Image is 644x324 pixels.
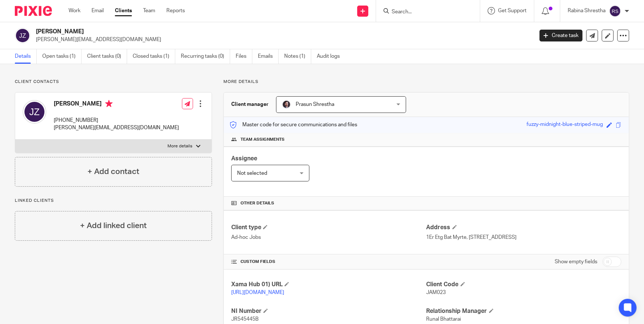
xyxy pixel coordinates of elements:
[42,49,82,64] a: Open tasks (1)
[115,7,132,14] a: Clients
[36,28,430,36] h2: [PERSON_NAME]
[231,281,426,288] h4: Xama Hub 01) URL
[105,100,113,107] i: Primary
[284,49,311,64] a: Notes (1)
[15,198,212,204] p: Linked clients
[317,49,345,64] a: Audit logs
[54,117,179,124] p: [PHONE_NUMBER]
[231,290,284,295] a: [URL][DOMAIN_NAME]
[282,100,291,109] img: Capture.PNG
[296,102,334,107] span: Prasun Shrestha
[54,124,179,131] p: [PERSON_NAME][EMAIL_ADDRESS][DOMAIN_NAME]
[426,281,621,288] h4: Client Code
[426,290,446,295] span: JAM023
[231,259,426,265] h4: CUSTOM FIELDS
[15,6,52,16] img: Pixie
[167,143,192,149] p: More details
[15,49,37,64] a: Details
[540,30,582,41] a: Create task
[143,7,155,14] a: Team
[391,9,458,16] input: Search
[527,121,603,129] div: fuzzy-midnight-blue-striped-mug
[181,49,230,64] a: Recurring tasks (0)
[229,121,357,128] p: Master code for secure communications and files
[223,79,629,85] p: More details
[231,307,426,315] h4: NI Number
[237,171,267,176] span: Not selected
[426,234,621,241] p: 1Er Etg Bat Myrte, [STREET_ADDRESS]
[568,7,605,14] p: Rabina Shrestha
[23,100,46,124] img: svg%3E
[240,200,274,206] span: Other details
[258,49,279,64] a: Emails
[87,49,127,64] a: Client tasks (0)
[15,79,212,85] p: Client contacts
[609,5,621,17] img: svg%3E
[426,307,621,315] h4: Relationship Manager
[426,317,461,322] span: Runal Bhattarai
[231,156,257,161] span: Assignee
[498,8,527,13] span: Get Support
[555,258,597,265] label: Show empty fields
[15,28,30,43] img: svg%3E
[54,100,179,109] h4: [PERSON_NAME]
[80,220,147,231] h4: + Add linked client
[240,137,285,143] span: Team assignments
[87,166,139,177] h4: + Add contact
[69,7,80,14] a: Work
[133,49,175,64] a: Closed tasks (1)
[231,224,426,231] h4: Client type
[166,7,185,14] a: Reports
[92,7,104,14] a: Email
[231,234,426,241] p: Ad-hoc Jobs
[36,36,528,43] p: [PERSON_NAME][EMAIL_ADDRESS][DOMAIN_NAME]
[231,101,269,108] h3: Client manager
[236,49,252,64] a: Files
[426,224,621,231] h4: Address
[231,317,259,322] span: JR545445B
